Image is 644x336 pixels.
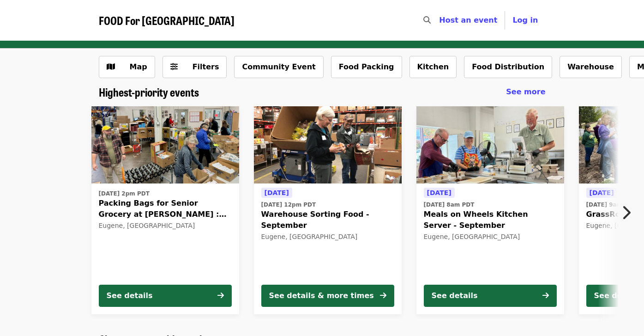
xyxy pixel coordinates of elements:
[265,189,289,196] span: [DATE]
[586,201,637,209] time: [DATE] 9am PDT
[170,62,178,71] i: sliders-h icon
[99,222,232,230] div: Eugene, [GEOGRAPHIC_DATA]
[99,189,150,198] time: [DATE] 2pm PDT
[542,291,549,300] i: arrow-right icon
[432,290,478,301] div: See details
[163,56,227,78] button: Filters (0 selected)
[560,56,622,78] button: Warehouse
[424,285,557,307] button: See details
[512,16,538,24] span: Log in
[99,198,232,220] span: Packing Bags for Senior Grocery at [PERSON_NAME] : October
[439,16,497,24] a: Host an event
[424,233,557,241] div: Eugene, [GEOGRAPHIC_DATA]
[130,62,147,71] span: Map
[409,56,457,78] button: Kitchen
[261,285,394,307] button: See details & more times
[91,106,239,314] a: See details for "Packing Bags for Senior Grocery at Bailey Hill : October"
[99,14,235,27] a: FOOD For [GEOGRAPHIC_DATA]
[99,86,199,99] a: Highest-priority events
[427,189,451,196] span: [DATE]
[107,62,115,71] i: map icon
[416,106,564,184] img: Meals on Wheels Kitchen Server - September organized by FOOD For Lane County
[380,291,386,300] i: arrow-right icon
[506,86,545,98] a: See more
[193,62,219,71] span: Filters
[424,209,557,231] span: Meals on Wheels Kitchen Server - September
[423,16,431,24] i: search icon
[91,86,553,99] div: Highest-priority events
[590,189,614,196] span: [DATE]
[621,204,631,221] i: chevron-right icon
[254,106,402,314] a: See details for "Warehouse Sorting Food - September"
[217,291,224,300] i: arrow-right icon
[464,56,552,78] button: Food Distribution
[614,200,644,226] button: Next item
[234,56,323,78] button: Community Event
[424,201,475,209] time: [DATE] 8am PDT
[436,9,444,31] input: Search
[91,106,239,184] img: Packing Bags for Senior Grocery at Bailey Hill : October organized by FOOD For Lane County
[254,106,402,184] img: Warehouse Sorting Food - September organized by FOOD For Lane County
[99,12,235,28] span: FOOD For [GEOGRAPHIC_DATA]
[505,11,545,30] button: Log in
[107,290,153,301] div: See details
[261,201,316,209] time: [DATE] 12pm PDT
[99,84,199,100] span: Highest-priority events
[99,56,155,78] button: Show map view
[269,290,374,301] div: See details & more times
[99,285,232,307] button: See details
[261,209,394,231] span: Warehouse Sorting Food - September
[331,56,402,78] button: Food Packing
[416,106,564,314] a: See details for "Meals on Wheels Kitchen Server - September"
[506,87,545,96] span: See more
[261,233,394,241] div: Eugene, [GEOGRAPHIC_DATA]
